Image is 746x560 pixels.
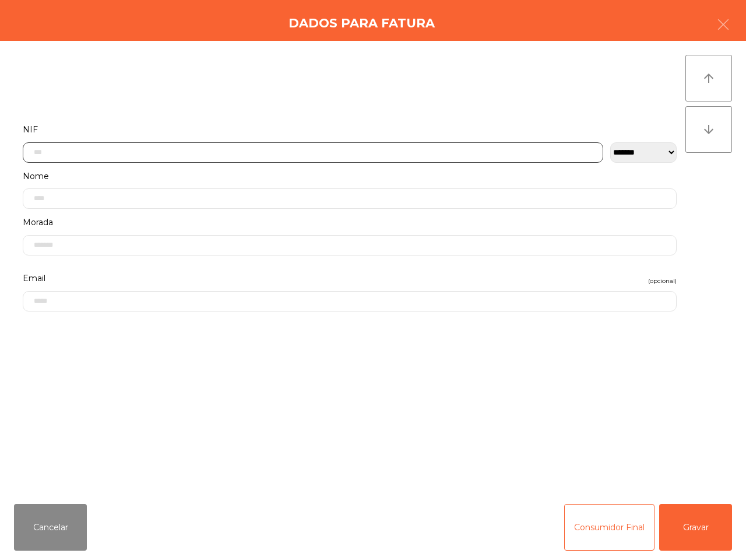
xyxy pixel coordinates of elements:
[648,275,677,286] span: (opcional)
[288,15,435,32] h4: Dados para Fatura
[702,123,716,136] i: arrow_downward
[23,271,45,286] span: Email
[702,71,716,85] i: arrow_upward
[23,215,53,230] span: Morada
[685,55,732,101] button: arrow_upward
[659,504,732,551] button: Gravar
[14,504,87,551] button: Cancelar
[685,106,732,153] button: arrow_downward
[564,504,654,551] button: Consumidor Final
[23,122,38,138] span: NIF
[23,169,49,184] span: Nome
